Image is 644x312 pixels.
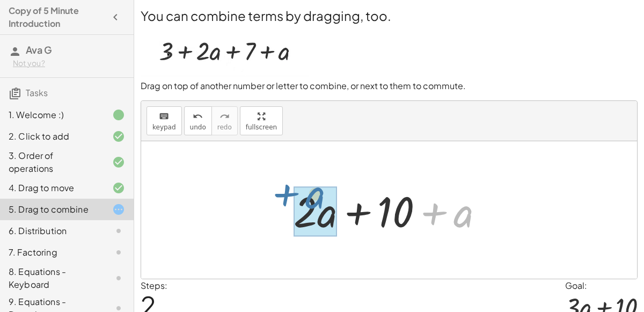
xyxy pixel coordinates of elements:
div: Goal: [565,279,638,292]
i: keyboard [159,110,169,123]
div: 3. Order of operations [9,149,95,175]
button: fullscreen [240,106,283,135]
span: Tasks [26,87,48,98]
h2: You can combine terms by dragging, too. [141,6,638,25]
div: 6. Distribution [9,224,95,237]
div: 8. Equations - Keyboard [9,265,95,291]
i: Task not started. [112,272,125,285]
button: redoredo [211,106,238,135]
i: Task started. [112,203,125,216]
i: Task not started. [112,224,125,237]
label: Steps: [141,280,167,291]
span: redo [217,124,232,131]
span: fullscreen [246,124,277,131]
span: undo [190,124,206,131]
i: Task finished. [112,108,125,121]
i: Task finished and correct. [112,182,125,194]
div: 1. Welcome :) [9,108,95,121]
button: undoundo [184,106,212,135]
p: Drag on top of another number or letter to combine, or next to them to commute. [141,80,638,92]
div: Not you? [13,58,125,69]
div: 4. Drag to move [9,182,95,194]
button: keyboardkeypad [147,106,182,135]
i: Task finished and correct. [112,156,125,169]
span: Ava G [26,43,52,56]
i: redo [219,110,230,123]
div: 2. Click to add [9,130,95,143]
img: 2732cd314113cae88e86a0da4ff5faf75a6c1d0334688b807fde28073a48b3bd.webp [141,25,309,77]
span: keypad [152,124,176,131]
div: 5. Drag to combine [9,203,95,216]
div: 7. Factoring [9,246,95,259]
i: undo [193,110,203,123]
i: Task finished and correct. [112,130,125,143]
h4: Copy of 5 Minute Introduction [9,4,106,30]
i: Task not started. [112,246,125,259]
